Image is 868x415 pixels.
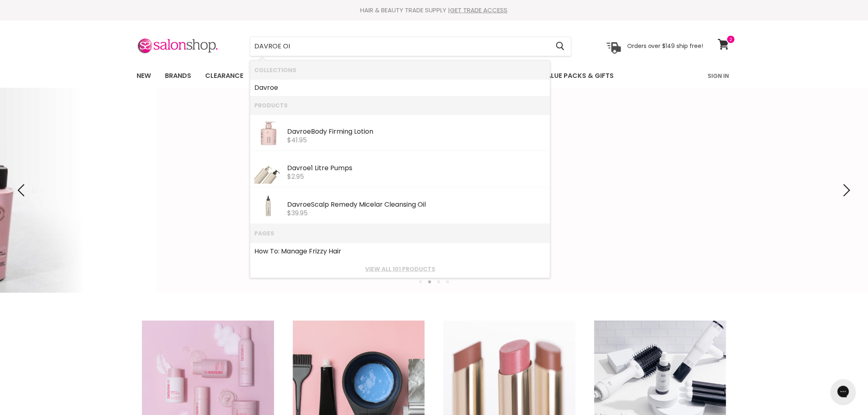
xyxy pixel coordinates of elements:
b: Davroe [287,127,311,136]
span: $41.95 [287,135,307,145]
nav: Main [126,64,742,88]
img: DAVROE-Scalp-Remedy-Spa-Micellar-Cleansing-Oil_3568_200x.png [254,192,283,220]
ul: Main menu [130,64,662,88]
li: Page dot 2 [428,280,431,283]
b: Davroe [287,200,311,209]
li: Collections: Davroe [250,79,550,96]
button: Search [549,37,571,56]
a: GET TRADE ACCESS [450,6,508,14]
a: Sign In [703,67,734,84]
a: New [130,67,157,84]
div: Body Firming Lotion [287,128,546,137]
img: SalonshopSquareContent_12_200x.jpg [254,155,283,184]
li: Products: Davroe Scalp Remedy Micelar Cleansing Oil [250,187,550,224]
li: Pages [250,224,550,242]
a: Value Packs & Gifts [536,67,620,84]
img: Davroe_BodyFirmingLotion_300ml_x2000_5f6221c3-edd8-42b8-a047-0aa90ca70fd9_200x.jpg [254,119,283,147]
li: Collections [250,61,550,79]
li: Products: Davroe Body Firming Lotion [250,114,550,151]
a: How To: Manage Frizzy Hair [254,245,546,258]
a: View all 101 products [254,266,546,272]
a: Brands [159,67,197,84]
span: $39.95 [287,208,308,218]
span: $2.95 [287,172,304,181]
div: Scalp Remedy Micelar Cleansing Oil [287,201,546,210]
button: Previous [14,182,31,198]
li: View All [250,260,550,278]
li: Pages: How To: Manage Frizzy Hair [250,243,550,260]
input: Search [250,37,549,56]
li: Page dot 1 [419,280,422,283]
b: Davroe [287,163,311,173]
div: 1 Litre Pumps [287,164,546,173]
form: Product [250,36,571,56]
li: Products: Davroe 1 Litre Pumps [250,151,550,187]
p: Orders over $149 ship free! [627,42,704,50]
div: HAIR & BEAUTY TRADE SUPPLY | [126,6,742,14]
li: Page dot 4 [446,280,449,283]
iframe: Gorgias live chat messenger [827,376,860,407]
li: Products [250,96,550,114]
li: Page dot 3 [437,280,440,283]
button: Next [837,182,854,198]
a: Clearance [199,67,249,84]
b: Davroe [254,83,278,92]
